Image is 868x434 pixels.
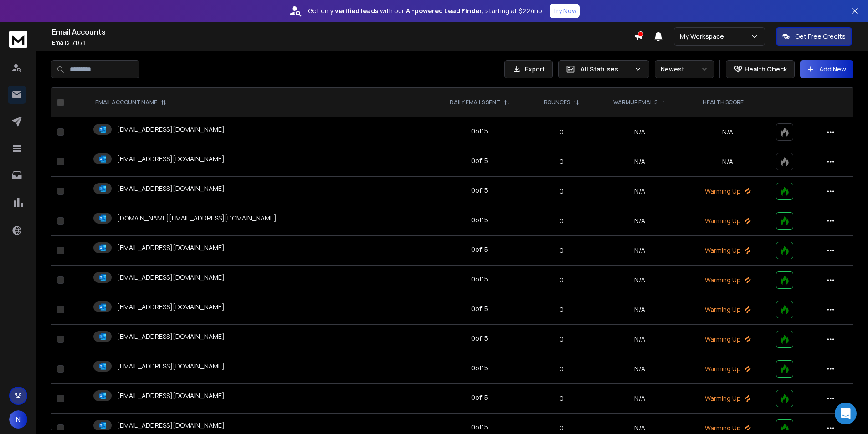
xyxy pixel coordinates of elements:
p: BOUNCES [544,99,570,106]
p: WARMUP EMAILS [613,99,657,106]
p: 0 [534,128,590,137]
div: 0 of 15 [471,127,488,136]
button: Newest [655,60,714,78]
button: Get Free Credits [776,27,852,46]
p: Warming Up [690,394,765,403]
p: [DOMAIN_NAME][EMAIL_ADDRESS][DOMAIN_NAME] [117,214,277,223]
p: My Workspace [680,32,728,41]
button: Export [504,60,553,78]
p: DAILY EMAILS SENT [450,99,500,106]
p: HEALTH SCORE [703,99,744,106]
button: N [9,410,27,429]
p: 0 [534,246,590,255]
p: Warming Up [690,364,765,373]
p: [EMAIL_ADDRESS][DOMAIN_NAME] [117,243,225,252]
td: N/A [595,384,685,414]
p: 0 [534,424,590,433]
div: 0 of 15 [471,334,488,343]
p: Emails : [52,39,634,46]
p: [EMAIL_ADDRESS][DOMAIN_NAME] [117,125,225,134]
p: N/A [690,128,765,137]
h1: Email Accounts [52,26,634,37]
button: Try Now [550,4,580,18]
p: Warming Up [690,246,765,255]
p: [EMAIL_ADDRESS][DOMAIN_NAME] [117,184,225,193]
td: N/A [595,354,685,384]
p: N/A [690,157,765,166]
p: Warming Up [690,335,765,344]
button: Health Check [726,60,795,78]
img: logo [9,31,27,48]
strong: verified leads [335,6,378,15]
p: [EMAIL_ADDRESS][DOMAIN_NAME] [117,302,225,311]
div: 0 of 15 [471,275,488,284]
div: 0 of 15 [471,215,488,225]
p: 0 [534,394,590,403]
td: N/A [595,206,685,236]
td: N/A [595,325,685,354]
td: N/A [595,295,685,325]
div: 0 of 15 [471,245,488,254]
p: Warming Up [690,216,765,225]
p: [EMAIL_ADDRESS][DOMAIN_NAME] [117,273,225,282]
p: 0 [534,276,590,285]
p: Get only with our starting at $22/mo [308,6,542,15]
p: 0 [534,216,590,225]
div: 0 of 15 [471,304,488,313]
div: 0 of 15 [471,363,488,373]
p: [EMAIL_ADDRESS][DOMAIN_NAME] [117,154,225,163]
p: [EMAIL_ADDRESS][DOMAIN_NAME] [117,391,225,400]
div: Open Intercom Messenger [835,403,857,424]
div: 0 of 15 [471,156,488,165]
p: Warming Up [690,276,765,285]
td: N/A [595,177,685,206]
div: EMAIL ACCOUNT NAME [95,99,166,106]
p: 0 [534,305,590,314]
td: N/A [595,236,685,266]
p: 0 [534,157,590,166]
td: N/A [595,266,685,295]
p: Health Check [745,65,787,74]
p: Warming Up [690,305,765,314]
p: All Statuses [580,65,631,74]
p: Warming Up [690,424,765,433]
p: Try Now [552,6,577,15]
p: [EMAIL_ADDRESS][DOMAIN_NAME] [117,362,225,371]
p: [EMAIL_ADDRESS][DOMAIN_NAME] [117,421,225,430]
span: 71 / 71 [72,39,85,46]
p: [EMAIL_ADDRESS][DOMAIN_NAME] [117,332,225,341]
td: N/A [595,147,685,177]
td: N/A [595,117,685,147]
p: Warming Up [690,187,765,196]
button: Add New [800,60,853,78]
div: 0 of 15 [471,186,488,195]
p: Get Free Credits [795,32,846,41]
p: 0 [534,335,590,344]
strong: AI-powered Lead Finder, [406,6,483,15]
p: 0 [534,364,590,373]
p: 0 [534,187,590,196]
div: 0 of 15 [471,423,488,432]
div: 0 of 15 [471,393,488,402]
